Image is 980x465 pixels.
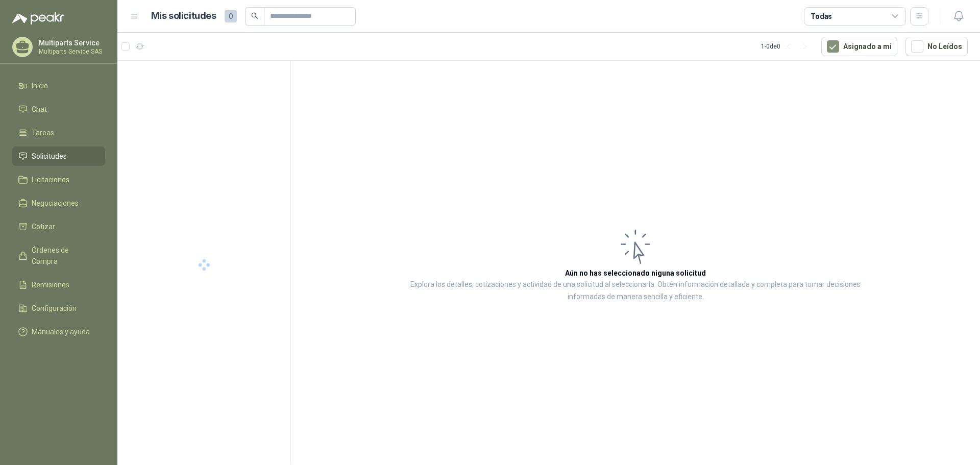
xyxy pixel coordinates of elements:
[12,146,105,166] a: Solicitudes
[12,123,105,142] a: Tareas
[12,76,105,95] a: Inicio
[251,12,258,19] span: search
[32,221,55,232] span: Cotizar
[12,322,105,341] a: Manuales y ayuda
[225,10,237,22] span: 0
[32,198,79,209] span: Negociaciones
[32,279,69,290] span: Remisiones
[12,170,105,189] a: Licitaciones
[32,104,47,115] span: Chat
[12,299,105,318] a: Configuración
[32,326,90,337] span: Manuales y ayuda
[761,38,813,55] div: 1 - 0 de 0
[12,12,64,25] img: Logo peakr
[565,267,706,279] h3: Aún no has seleccionado niguna solicitud
[32,151,67,162] span: Solicitudes
[12,217,105,236] a: Cotizar
[39,39,103,46] p: Multiparts Service
[811,11,832,22] div: Todas
[32,303,77,314] span: Configuración
[39,48,103,55] p: Multiparts Service SAS
[32,174,69,185] span: Licitaciones
[32,244,95,267] span: Órdenes de Compra
[12,240,105,271] a: Órdenes de Compra
[32,127,54,138] span: Tareas
[12,275,105,295] a: Remisiones
[905,37,968,56] button: No Leídos
[821,37,897,56] button: Asignado a mi
[12,193,105,213] a: Negociaciones
[151,9,216,23] h1: Mis solicitudes
[32,80,48,91] span: Inicio
[12,100,105,119] a: Chat
[393,279,878,303] p: Explora los detalles, cotizaciones y actividad de una solicitud al seleccionarla. Obtén informaci...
